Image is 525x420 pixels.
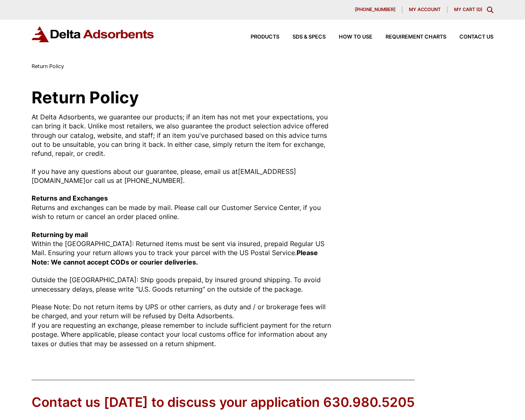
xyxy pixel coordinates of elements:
strong: Returning by mail [32,231,88,239]
img: Delta Adsorbents [32,26,155,42]
a: Requirement Charts [372,34,446,40]
span: Contact Us [459,34,493,40]
a: Contact Us [446,34,493,40]
div: Toggle Modal Content [487,7,493,13]
a: SDS & SPECS [279,34,326,40]
p: If you have any questions about our guarantee, please, email us at [EMAIL_ADDRESS][DOMAIN_NAME] o... [32,167,333,185]
a: How to Use [326,34,372,40]
span: Requirement Charts [386,34,446,40]
p: At Delta Adsorbents, we guarantee our products; if an item has not met your expectations, you can... [32,112,333,158]
strong: Please Note: We cannot accept CODs or courier deliveries. [32,249,318,266]
div: Contact us [DATE] to discuss your application 630.980.5205 [32,393,415,412]
p: Returns and exchanges can be made by mail. Please call our Customer Service Center, if you wish t... [32,194,333,221]
strong: Returns and Exchanges [32,194,108,202]
a: My account [402,7,447,13]
span: 0 [478,7,481,12]
span: SDS & SPECS [292,34,326,40]
p: Please Note: Do not return items by UPS or other carriers, as duty and / or brokerage fees will b... [32,302,333,348]
p: Within the [GEOGRAPHIC_DATA]: Returned items must be sent via insured, prepaid Regular US Mail. E... [32,230,333,267]
p: Outside the [GEOGRAPHIC_DATA]: Ship goods prepaid, by insured ground shipping. To avoid unnecessa... [32,275,333,294]
span: Return Policy [32,63,64,69]
h1: Return Policy [32,89,333,106]
a: [PHONE_NUMBER] [348,7,402,13]
span: Products [251,34,279,40]
a: My Cart (0) [454,7,482,12]
span: My account [409,7,441,12]
a: Products [237,34,279,40]
span: [PHONE_NUMBER] [355,7,395,12]
span: How to Use [339,34,372,40]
